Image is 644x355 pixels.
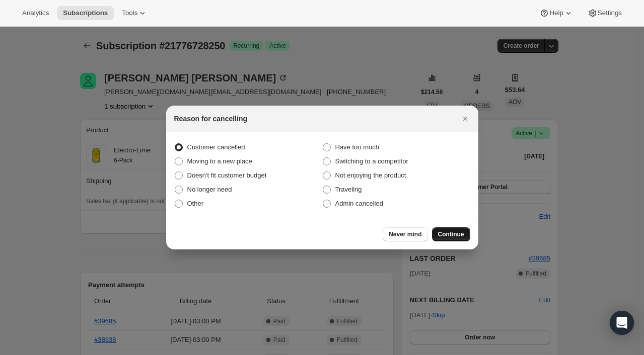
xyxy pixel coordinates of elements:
[57,6,114,20] button: Subscriptions
[16,6,55,20] button: Analytics
[22,9,49,17] span: Analytics
[383,227,427,241] button: Never mind
[335,200,383,207] span: Admin cancelled
[63,9,108,17] span: Subscriptions
[335,186,362,193] span: Traveling
[549,9,563,17] span: Help
[533,6,579,20] button: Help
[187,171,267,179] span: Doesn't fit customer budget
[458,112,472,126] button: Close
[335,157,408,165] span: Switching to a competitor
[610,311,634,335] div: Open Intercom Messenger
[187,157,252,165] span: Moving to a new place
[174,114,247,124] h2: Reason for cancelling
[598,9,622,17] span: Settings
[432,227,470,241] button: Continue
[335,171,406,179] span: Not enjoying the product
[438,230,464,238] span: Continue
[122,9,137,17] span: Tools
[116,6,154,20] button: Tools
[187,200,204,207] span: Other
[335,143,379,151] span: Have too much
[187,143,245,151] span: Customer cancelled
[187,186,232,193] span: No longer need
[389,230,421,238] span: Never mind
[582,6,628,20] button: Settings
